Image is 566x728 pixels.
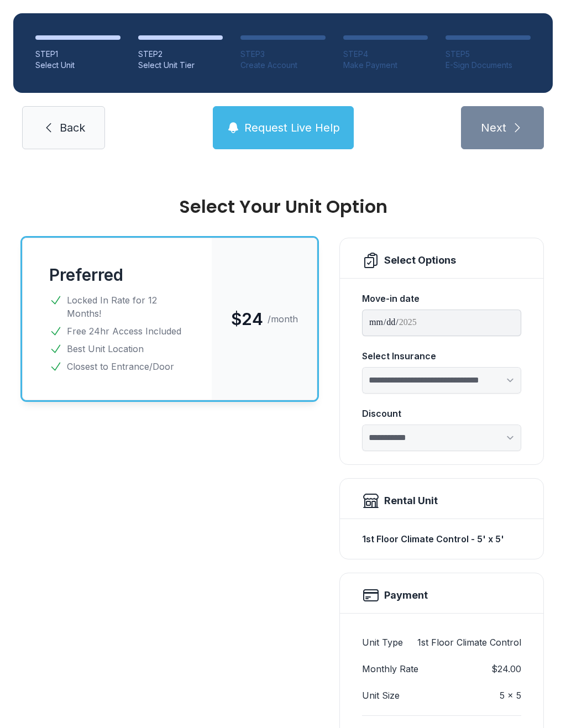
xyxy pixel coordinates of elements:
span: $24 [231,309,263,329]
h2: Payment [384,588,428,603]
span: Best Unit Location [67,342,144,355]
span: Closest to Entrance/Door [67,360,174,373]
dt: Monthly Rate [362,662,418,675]
div: Select Your Unit Option [22,198,544,216]
div: STEP 4 [343,49,428,60]
select: Discount [362,425,521,451]
div: STEP 5 [446,49,531,60]
select: Select Insurance [362,367,521,394]
span: Locked In Rate for 12 Months! [67,294,185,320]
dd: 5 x 5 [500,689,521,702]
dt: Unit Type [362,636,403,649]
div: Select Unit [35,60,120,71]
dd: $24.00 [491,662,521,675]
span: Free 24hr Access Included [67,324,181,338]
div: Move-in date [362,292,521,305]
div: STEP 1 [35,49,120,60]
div: STEP 2 [138,49,223,60]
span: Next [481,120,506,135]
span: Back [60,120,85,135]
div: Select Options [384,253,456,268]
div: Select Insurance [362,349,521,363]
div: Discount [362,407,521,420]
span: /month [268,312,298,326]
div: STEP 3 [240,49,326,60]
dd: 1st Floor Climate Control [417,636,521,649]
div: Make Payment [343,60,428,71]
div: E-Sign Documents [446,60,531,71]
div: 1st Floor Climate Control - 5' x 5' [362,528,521,550]
span: Preferred [49,265,123,285]
input: Move-in date [362,310,521,336]
div: Create Account [240,60,326,71]
span: Request Live Help [244,120,340,135]
dt: Unit Size [362,689,400,702]
div: Select Unit Tier [138,60,223,71]
div: Rental Unit [384,493,438,509]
